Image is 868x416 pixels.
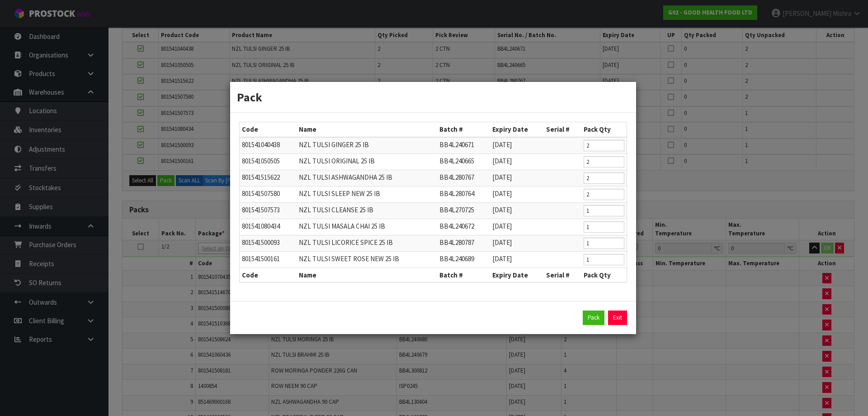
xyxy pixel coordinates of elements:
[490,268,544,282] th: Expiry Date
[240,268,297,282] th: Code
[242,189,280,198] span: 801541507580
[439,157,474,165] span: BB4L240665
[297,268,437,282] th: Name
[299,157,375,165] span: NZL TULSI ORIGINAL 25 IB
[242,140,280,149] span: 801541040438
[439,254,474,263] span: BB4L240689
[492,140,512,149] span: [DATE]
[299,140,369,149] span: NZL TULSI GINGER 25 IB
[242,238,280,247] span: 801541500093
[492,173,512,182] span: [DATE]
[608,311,627,325] a: Exit
[299,206,373,214] span: NZL TULSI CLEANSE 25 IB
[492,222,512,230] span: [DATE]
[242,254,280,263] span: 801541500161
[297,122,437,137] th: Name
[437,268,490,282] th: Batch #
[439,140,474,149] span: BB4L240671
[439,238,474,247] span: BB4L280787
[242,206,280,214] span: 801541507573
[581,122,627,137] th: Pack Qty
[583,311,604,325] button: Pack
[437,122,490,137] th: Batch #
[237,89,629,105] h3: Pack
[242,222,280,230] span: 801541080434
[439,222,474,230] span: BB4L240672
[544,122,581,137] th: Serial #
[242,157,280,165] span: 801541050505
[299,238,393,247] span: NZL TULSI LICORICE SPICE 25 IB
[492,157,512,165] span: [DATE]
[299,254,399,263] span: NZL TULSI SWEET ROSE NEW 25 IB
[581,268,627,282] th: Pack Qty
[299,173,392,182] span: NZL TULSI ASHWAGANDHA 25 IB
[490,122,544,137] th: Expiry Date
[544,268,581,282] th: Serial #
[492,206,512,214] span: [DATE]
[242,173,280,182] span: 801541515622
[492,189,512,198] span: [DATE]
[299,222,385,230] span: NZL TULSI MASALA CHAI 25 IB
[492,254,512,263] span: [DATE]
[240,122,297,137] th: Code
[299,189,380,198] span: NZL TULSI SLEEP NEW 25 IB
[492,238,512,247] span: [DATE]
[439,173,474,182] span: BB4L280767
[439,189,474,198] span: BB4L280764
[439,206,474,214] span: BB4L270725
